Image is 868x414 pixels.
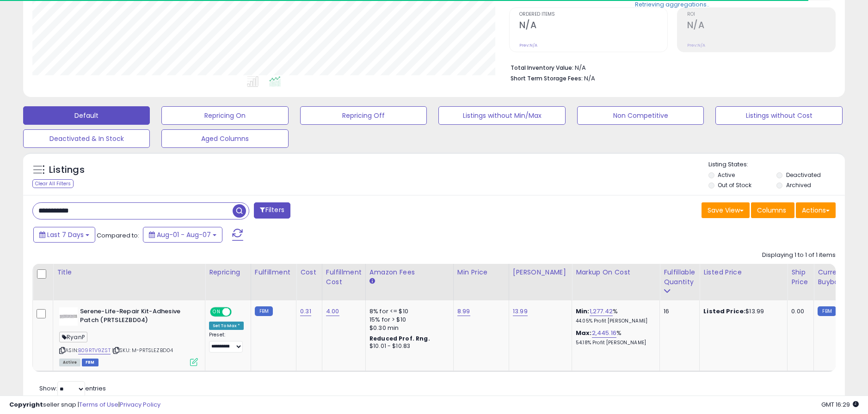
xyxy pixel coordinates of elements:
[157,230,211,239] span: Aug-01 - Aug-07
[23,106,150,125] button: Default
[786,171,821,179] label: Deactivated
[818,306,836,316] small: FBM
[796,202,836,218] button: Actions
[59,359,80,366] span: All listings currently available for purchase on Amazon
[49,164,85,177] h5: Listings
[255,306,273,316] small: FBM
[762,251,836,260] div: Displaying 1 to 1 of 1 items
[33,227,95,243] button: Last 7 Days
[369,342,446,350] div: $10.01 - $10.83
[821,400,859,409] span: 2025-08-15 16:29 GMT
[32,179,74,188] div: Clear All Filters
[80,307,192,327] b: Serene-Life-Repair Kit-Adhesive Patch (PRTSLEZBD04)
[300,268,318,277] div: Cost
[457,268,505,277] div: Min Price
[576,268,656,277] div: Markup on Cost
[59,307,198,365] div: ASIN:
[97,231,139,240] span: Compared to:
[438,106,565,125] button: Listings without Min/Max
[592,329,616,338] a: 2,445.16
[326,268,362,287] div: Fulfillment Cost
[209,268,247,277] div: Repricing
[161,129,288,148] button: Aged Columns
[576,340,653,346] p: 54.18% Profit [PERSON_NAME]
[757,206,786,215] span: Columns
[576,329,592,337] b: Max:
[9,401,160,409] div: seller snap | |
[369,268,449,277] div: Amazon Fees
[369,324,446,332] div: $0.30 min
[79,400,118,409] a: Terms of Use
[513,268,568,277] div: [PERSON_NAME]
[47,230,84,239] span: Last 7 Days
[369,316,446,324] div: 15% for > $10
[718,181,751,189] label: Out of Stock
[791,268,810,287] div: Ship Price
[715,106,842,125] button: Listings without Cost
[457,307,470,316] a: 8.99
[751,202,794,218] button: Columns
[39,384,106,393] span: Show: entries
[576,307,653,324] div: %
[209,332,244,353] div: Preset:
[664,307,692,316] div: 16
[513,307,528,316] a: 13.99
[590,307,613,316] a: 1,277.42
[572,264,660,300] th: The percentage added to the cost of goods (COGS) that forms the calculator for Min & Max prices.
[211,308,222,316] span: ON
[577,106,704,125] button: Non Competitive
[786,181,811,189] label: Archived
[300,106,427,125] button: Repricing Off
[369,277,375,286] small: Amazon Fees.
[230,308,245,316] span: OFF
[718,171,735,179] label: Active
[209,322,244,330] div: Set To Max *
[791,307,806,316] div: 0.00
[703,268,783,277] div: Listed Price
[576,329,653,346] div: %
[78,347,111,354] a: B09RTV9ZST
[702,202,750,218] button: Save View
[23,129,150,148] button: Deactivated & In Stock
[112,347,173,354] span: | SKU: M-PRTSLEZBD04
[703,307,745,316] b: Listed Price:
[59,332,87,342] span: RyanP
[300,307,311,316] a: 0.31
[664,268,696,287] div: Fulfillable Quantity
[576,318,653,324] p: 44.05% Profit [PERSON_NAME]
[326,307,339,316] a: 4.00
[59,307,78,326] img: 312-ZpZPG1L._SL40_.jpg
[255,268,292,277] div: Fulfillment
[161,106,288,125] button: Repricing On
[818,268,865,287] div: Current Buybox Price
[576,307,590,316] b: Min:
[57,268,201,277] div: Title
[9,400,43,409] strong: Copyright
[254,202,290,219] button: Filters
[369,335,430,342] b: Reduced Prof. Rng.
[369,307,446,316] div: 8% for <= $10
[120,400,160,409] a: Privacy Policy
[708,160,845,169] p: Listing States:
[703,307,780,316] div: $13.99
[82,359,98,366] span: FBM
[143,227,222,243] button: Aug-01 - Aug-07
